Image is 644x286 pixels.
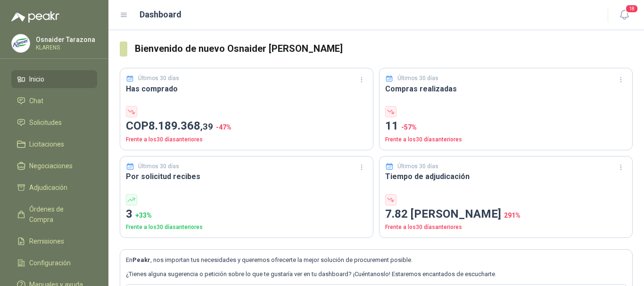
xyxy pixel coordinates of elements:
h3: Por solicitud recibes [126,171,367,182]
span: -47 % [216,123,231,131]
a: Configuración [11,254,97,272]
a: Chat [11,92,97,110]
span: Adjudicación [29,182,67,193]
a: Inicio [11,70,97,88]
p: En , nos importan tus necesidades y queremos ofrecerte la mejor solución de procurement posible. [126,255,627,265]
a: Negociaciones [11,157,97,175]
p: Últimos 30 días [397,74,438,83]
p: Frente a los 30 días anteriores [385,223,627,232]
h3: Bienvenido de nuevo Osnaider [PERSON_NAME] [135,41,633,56]
p: Últimos 30 días [138,74,179,83]
span: 8.189.368 [149,119,213,132]
p: Últimos 30 días [397,162,438,171]
span: Órdenes de Compra [29,204,88,225]
b: Peakr [132,256,150,263]
span: + 33 % [135,212,152,219]
p: KLARENS [36,45,95,50]
span: Chat [29,96,43,106]
p: Frente a los 30 días anteriores [126,223,367,232]
p: 11 [385,117,627,135]
span: Negociaciones [29,161,73,171]
h3: Compras realizadas [385,83,627,95]
a: Órdenes de Compra [11,200,97,229]
h1: Dashboard [140,8,182,21]
span: Configuración [29,258,71,268]
p: COP [126,117,367,135]
a: Remisiones [11,232,97,250]
button: 18 [616,7,633,24]
a: Licitaciones [11,135,97,153]
p: Frente a los 30 días anteriores [126,135,367,144]
span: Licitaciones [29,139,64,149]
p: 3 [126,205,367,223]
img: Company Logo [12,34,30,52]
span: Inicio [29,74,44,84]
p: 7.82 [PERSON_NAME] [385,205,627,223]
p: Osnaider Tarazona [36,36,95,43]
span: -57 % [401,123,417,131]
a: Solicitudes [11,114,97,131]
img: Logo peakr [11,11,59,23]
span: Solicitudes [29,117,62,128]
span: ,39 [200,121,213,132]
h3: Tiempo de adjudicación [385,171,627,182]
p: ¿Tienes alguna sugerencia o petición sobre lo que te gustaría ver en tu dashboard? ¡Cuéntanoslo! ... [126,270,627,279]
span: 291 % [504,212,520,219]
a: Adjudicación [11,179,97,196]
p: Últimos 30 días [138,162,179,171]
span: 18 [625,4,638,13]
span: Remisiones [29,236,64,246]
h3: Has comprado [126,83,367,95]
p: Frente a los 30 días anteriores [385,135,627,144]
